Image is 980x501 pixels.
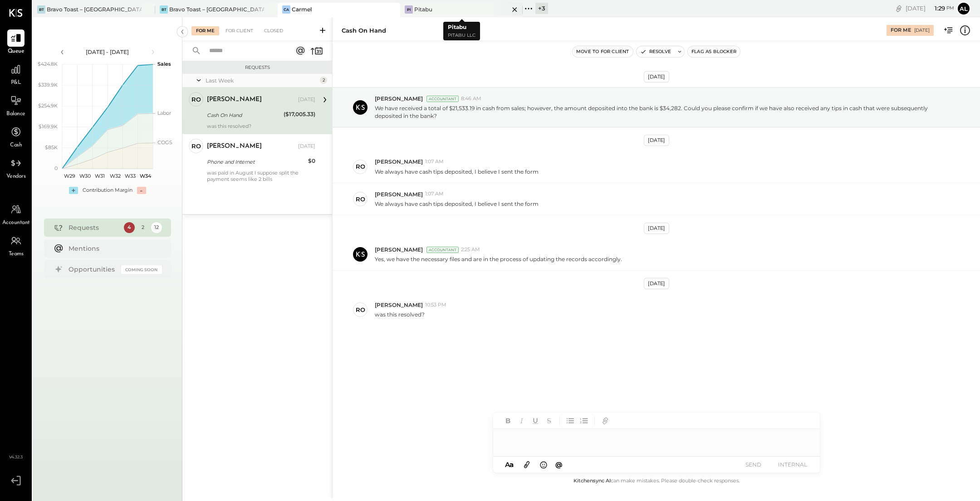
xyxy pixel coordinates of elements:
[206,77,318,84] div: Last Week
[405,5,413,14] div: Pi
[109,173,120,179] text: W32
[891,27,911,34] div: For Me
[137,222,148,233] div: 2
[207,123,315,129] div: was this resolved?
[2,219,30,227] span: Accountant
[124,222,135,233] div: 4
[637,46,675,57] button: Resolve
[529,415,541,427] button: Underline
[578,415,590,427] button: Ordered List
[461,246,480,253] span: 2:25 AM
[160,5,168,14] div: BT
[69,223,119,232] div: Requests
[553,459,565,470] button: @
[510,460,514,469] span: a
[207,142,262,151] div: [PERSON_NAME]
[207,157,305,166] div: Phone and Internet
[308,156,315,165] div: $0
[292,5,312,13] div: Carmel
[157,61,171,67] text: Sales
[502,415,514,427] button: Bold
[375,168,539,175] p: We always have cash tips deposited, I believe I sent the form
[260,26,288,35] div: Closed
[69,265,117,274] div: Opportunities
[461,95,481,102] span: 8:46 AM
[121,265,162,274] div: Coming Soon
[54,165,58,171] text: 0
[9,250,24,258] span: Teams
[425,190,444,198] span: 1:07 AM
[774,458,811,471] button: INTERNAL
[914,27,930,34] div: [DATE]
[0,92,31,118] a: Balance
[644,278,669,289] div: [DATE]
[64,173,75,179] text: W29
[644,135,669,146] div: [DATE]
[207,111,281,120] div: Cash On Hand
[342,26,386,35] div: Cash On Hand
[69,48,146,56] div: [DATE] - [DATE]
[644,71,669,83] div: [DATE]
[282,5,290,14] div: Ca
[137,187,146,194] div: -
[10,141,22,150] span: Cash
[125,173,136,179] text: W33
[169,5,264,13] div: Bravo Toast – [GEOGRAPHIC_DATA]
[95,173,105,179] text: W31
[298,143,315,150] div: [DATE]
[375,200,539,208] p: We always have cash tips deposited, I believe I sent the form
[448,32,475,39] p: Pitabu LLC
[83,187,132,194] div: Contribution Margin
[191,95,201,104] div: ro
[139,173,151,179] text: W34
[425,302,446,309] span: 10:53 PM
[599,415,611,427] button: Add URL
[356,195,365,204] div: ro
[39,123,58,130] text: $169.9K
[6,173,26,181] span: Vendors
[157,139,172,146] text: COGS
[151,222,162,233] div: 12
[191,142,201,151] div: ro
[187,64,328,71] div: Requests
[0,29,31,56] a: Queue
[207,95,262,104] div: [PERSON_NAME]
[375,301,423,309] span: [PERSON_NAME]
[426,96,459,102] div: Accountant
[79,173,90,179] text: W30
[207,170,315,182] div: was paid in August I suppose split the payment seems like 2 bills
[0,61,31,87] a: P&L
[375,246,423,253] span: [PERSON_NAME]
[38,61,58,67] text: $424.8K
[555,460,563,469] span: @
[894,4,903,13] div: copy link
[38,102,58,109] text: $254.9K
[906,4,954,13] div: [DATE]
[157,110,171,116] text: Labor
[320,77,327,84] div: 2
[644,223,669,234] div: [DATE]
[375,104,943,120] p: We have received a total of $21,533.19 in cash from sales; however, the amount deposited into the...
[425,158,444,165] span: 1:07 AM
[414,5,432,13] div: Pitabu
[564,415,576,427] button: Unordered List
[8,48,24,56] span: Queue
[735,458,772,471] button: SEND
[0,201,31,227] a: Accountant
[221,26,258,35] div: For Client
[0,155,31,181] a: Vendors
[69,244,157,253] div: Mentions
[6,110,25,118] span: Balance
[191,26,219,35] div: For Me
[375,158,423,165] span: [PERSON_NAME]
[535,3,548,14] div: + 3
[688,46,740,57] button: Flag as Blocker
[375,190,423,198] span: [PERSON_NAME]
[375,311,425,318] p: was this resolved?
[956,1,971,16] button: Al
[69,187,78,194] div: +
[543,415,555,427] button: Strikethrough
[11,79,21,87] span: P&L
[448,24,466,30] b: Pitabu
[502,460,517,470] button: Aa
